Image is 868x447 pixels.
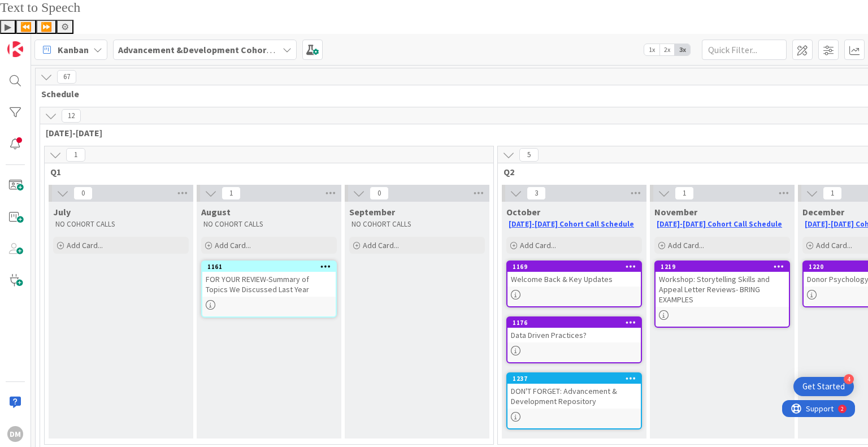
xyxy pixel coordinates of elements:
[53,206,71,218] span: July
[215,240,251,250] span: Add Card...
[506,316,642,363] a: 1176Data Driven Practices?
[207,263,336,271] div: 1161
[519,148,539,162] span: 5
[675,44,690,55] span: 3x
[675,186,694,200] span: 1
[702,40,787,60] input: Quick Filter...
[62,109,81,123] span: 12
[507,318,641,342] div: 1176Data Driven Practices?
[507,328,641,342] div: Data Driven Practices?
[55,220,186,229] p: NO COHORT CALLS
[351,220,483,229] p: NO COHORT CALLS
[654,261,790,328] a: 1219Workshop: Storytelling Skills and Appeal Letter Reviews- BRING EXAMPLES
[507,318,641,328] div: 1176
[201,261,337,318] a: 1161FOR YOUR REVIEW-Summary of Topics We Discussed Last Year
[513,319,641,327] div: 1176
[802,206,844,218] span: December
[16,20,36,34] button: Previous
[7,41,23,57] img: Visit kanbanzone.com
[793,377,854,396] div: Open Get Started checklist, remaining modules: 4
[58,43,89,57] span: Kanban
[507,374,641,384] div: 1237
[520,240,556,250] span: Add Card...
[506,206,540,218] span: October
[844,374,854,384] div: 4
[57,70,76,84] span: 67
[654,206,697,218] span: November
[506,261,642,307] a: 1169Welcome Back & Key Updates
[66,148,85,162] span: 1
[507,374,641,409] div: 1237DON'T FORGET: Advancement & Development Repository
[527,186,546,200] span: 3
[222,186,241,200] span: 1
[657,219,782,229] a: [DATE]-[DATE] Cohort Call Schedule
[118,44,293,55] b: Advancement &Development Cohort Calls
[823,186,842,200] span: 1
[661,263,789,271] div: 1219
[506,372,642,429] a: 1237DON'T FORGET: Advancement & Development Repository
[67,240,103,250] span: Add Card...
[509,219,634,229] a: [DATE]-[DATE] Cohort Call Schedule
[656,272,789,307] div: Workshop: Storytelling Skills and Appeal Letter Reviews- BRING EXAMPLES
[7,426,23,442] div: DM
[507,384,641,409] div: DON'T FORGET: Advancement & Development Repository
[24,2,51,15] span: Support
[203,220,335,229] p: NO COHORT CALLS
[507,262,641,272] div: 1169
[507,262,641,287] div: 1169Welcome Back & Key Updates
[370,186,389,200] span: 0
[644,44,659,55] span: 1x
[363,240,399,250] span: Add Card...
[73,186,93,200] span: 0
[659,44,675,55] span: 2x
[202,262,336,297] div: 1161FOR YOUR REVIEW-Summary of Topics We Discussed Last Year
[802,381,845,392] div: Get Started
[656,262,789,307] div: 1219Workshop: Storytelling Skills and Appeal Letter Reviews- BRING EXAMPLES
[513,263,641,271] div: 1169
[668,240,704,250] span: Add Card...
[50,166,479,177] span: Q1
[513,375,641,383] div: 1237
[202,262,336,272] div: 1161
[349,206,395,218] span: September
[201,206,231,218] span: August
[59,5,62,14] div: 2
[816,240,852,250] span: Add Card...
[57,20,73,34] button: Settings
[202,272,336,297] div: FOR YOUR REVIEW-Summary of Topics We Discussed Last Year
[36,20,57,34] button: Forward
[507,272,641,287] div: Welcome Back & Key Updates
[656,262,789,272] div: 1219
